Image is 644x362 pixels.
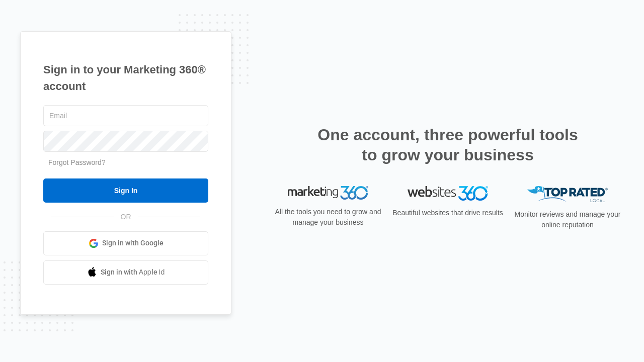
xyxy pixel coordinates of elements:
[102,238,164,248] span: Sign in with Google
[43,178,208,203] input: Sign In
[43,105,208,126] input: Email
[272,207,384,228] p: All the tools you need to grow and manage your business
[408,186,488,201] img: Websites 360
[288,186,368,200] img: Marketing 360
[43,260,208,285] a: Sign in with Apple Id
[314,125,581,165] h2: One account, three powerful tools to grow your business
[43,231,208,255] a: Sign in with Google
[391,208,504,218] p: Beautiful websites that drive results
[43,61,208,95] h1: Sign in to your Marketing 360® account
[48,158,106,166] a: Forgot Password?
[511,209,624,230] p: Monitor reviews and manage your online reputation
[527,186,608,203] img: Top Rated Local
[114,212,138,222] span: OR
[101,267,165,278] span: Sign in with Apple Id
